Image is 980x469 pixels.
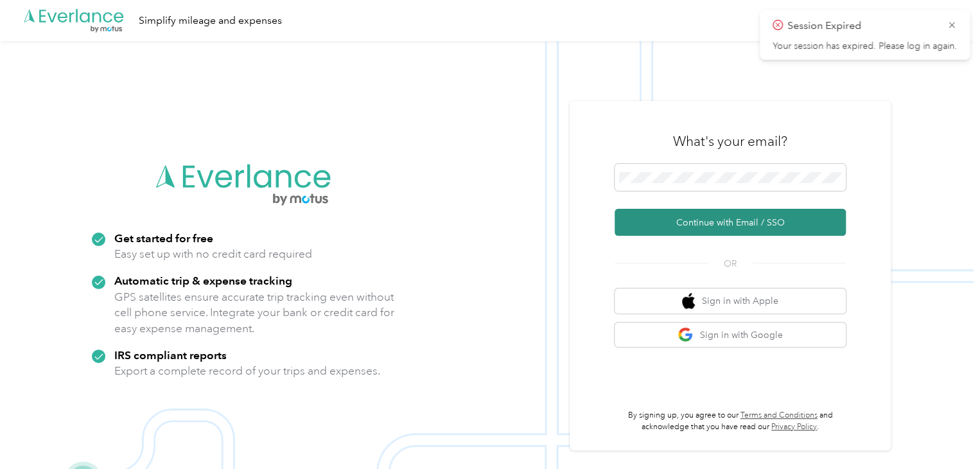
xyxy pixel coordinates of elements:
p: Session Expired [787,18,938,34]
iframe: Everlance-gr Chat Button Frame [908,397,980,469]
button: apple logoSign in with Apple [615,288,846,314]
p: Your session has expired. Please log in again. [773,40,957,52]
img: apple logo [682,293,695,309]
span: OR [708,257,753,270]
h3: What's your email? [673,132,787,150]
p: By signing up, you agree to our and acknowledge that you have read our . [615,410,846,432]
a: Privacy Policy [771,422,817,432]
strong: IRS compliant reports [114,348,227,362]
img: google logo [678,327,694,343]
p: GPS satellites ensure accurate trip tracking even without cell phone service. Integrate your bank... [114,289,395,337]
a: Terms and Conditions [740,411,818,420]
strong: Get started for free [114,231,213,245]
button: Continue with Email / SSO [615,209,846,236]
p: Easy set up with no credit card required [114,246,312,262]
p: Export a complete record of your trips and expenses. [114,363,380,379]
strong: Automatic trip & expense tracking [114,274,292,287]
div: Simplify mileage and expenses [139,13,282,29]
button: google logoSign in with Google [615,323,846,348]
